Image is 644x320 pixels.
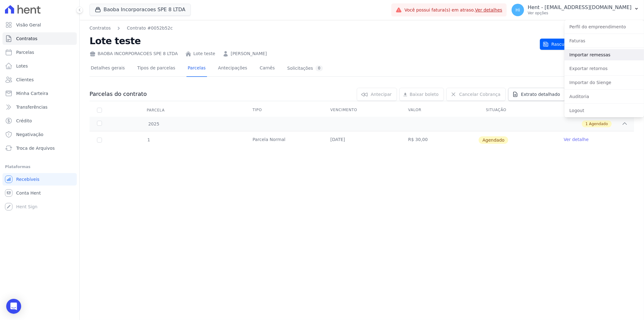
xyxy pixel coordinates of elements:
a: Solicitações0 [286,60,324,77]
th: Situação [478,104,556,117]
nav: Breadcrumb [90,25,535,31]
a: Antecipações [217,60,249,77]
span: Clientes [16,77,34,83]
a: Visão Geral [2,19,77,31]
button: Rascunho [540,39,586,50]
a: Recebíveis [2,173,77,186]
div: 0 [315,65,323,71]
td: [DATE] [323,131,401,149]
span: Visão Geral [16,22,41,28]
a: Importar do Sienge [564,77,644,88]
input: default [97,138,102,143]
a: Clientes [2,73,77,86]
td: Parcela Normal [245,131,323,149]
a: Extrato detalhado [508,88,565,101]
span: Parcelas [16,49,34,55]
button: Hi Hent - [EMAIL_ADDRESS][DOMAIN_NAME] Ver opções [507,1,644,19]
span: Extrato detalhado [521,91,560,97]
a: Auditoria [564,91,644,102]
p: Hent - [EMAIL_ADDRESS][DOMAIN_NAME] [528,4,632,11]
a: Conta Hent [2,187,77,199]
a: Ver detalhes [475,7,502,12]
a: Negativação [2,128,77,141]
span: Negativação [16,131,44,138]
span: Agendado [589,121,608,127]
a: Ver detalhe [564,136,589,143]
div: Parcela [139,104,172,116]
a: Minha Carteira [2,87,77,100]
a: Logout [564,105,644,116]
button: Baoba Incorporacoes SPE 8 LTDA [90,4,191,16]
div: Solicitações [287,65,323,71]
a: Tipos de parcelas [136,60,177,77]
span: Conta Hent [16,190,41,196]
span: 2025 [148,121,159,127]
a: Troca de Arquivos [2,142,77,154]
td: R$ 30,00 [401,131,478,149]
span: Agendado [479,136,508,144]
a: Parcelas [186,60,207,77]
span: Transferências [16,104,48,110]
a: Lote teste [193,50,215,57]
div: Plataformas [5,163,74,171]
span: Recebíveis [16,176,39,182]
span: 1 [586,121,588,127]
a: Transferências [2,101,77,113]
a: Importar remessas [564,49,644,60]
h3: Parcelas do contrato [90,90,147,98]
span: Troca de Arquivos [16,145,55,151]
a: [PERSON_NAME] [231,50,267,57]
span: Lotes [16,63,28,69]
p: Ver opções [528,11,632,16]
span: Você possui fatura(s) em atraso. [404,7,502,13]
h2: Lote teste [90,34,535,48]
nav: Breadcrumb [90,25,173,31]
span: Contratos [16,35,37,42]
th: Valor [401,104,478,117]
span: Hi [516,8,520,12]
a: Contrato #0052b52c [127,25,172,31]
span: Rascunho [543,39,573,50]
span: Crédito [16,118,32,124]
a: Contratos [90,25,111,31]
a: Lotes [2,60,77,72]
th: Tipo [245,104,323,117]
a: Parcelas [2,46,77,59]
a: Exportar retornos [564,63,644,74]
div: BAOBA INCORPORACOES SPE 8 LTDA [90,50,178,57]
span: Minha Carteira [16,90,48,96]
a: Crédito [2,115,77,127]
div: Open Intercom Messenger [6,299,21,314]
a: Faturas [564,35,644,46]
a: Contratos [2,32,77,45]
a: Detalhes gerais [90,60,126,77]
span: 1 [147,137,150,142]
th: Vencimento [323,104,401,117]
a: Carnês [258,60,276,77]
a: Perfil do empreendimento [564,21,644,32]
